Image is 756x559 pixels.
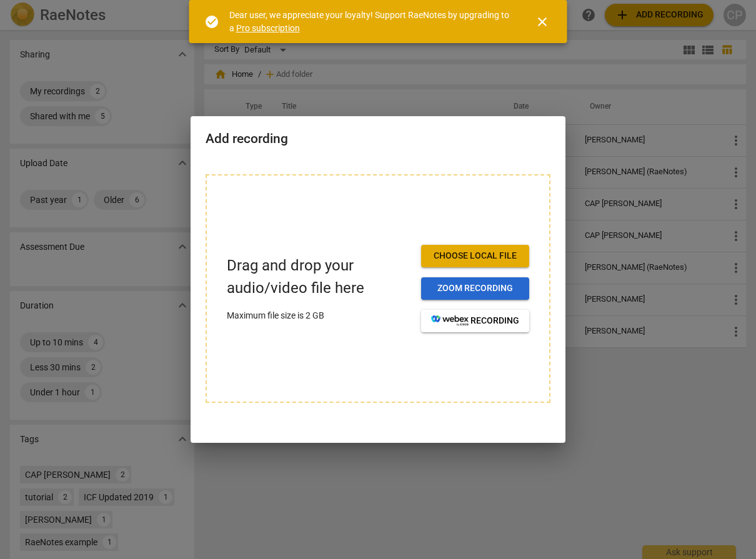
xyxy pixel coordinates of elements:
p: Maximum file size is 2 GB [227,309,411,322]
span: Zoom recording [431,282,519,295]
h2: Add recording [206,131,550,147]
span: close [535,14,550,29]
button: Choose local file [421,245,529,267]
p: Drag and drop your audio/video file here [227,255,411,299]
span: recording [431,315,519,327]
span: check_circle [204,14,219,29]
span: Choose local file [431,250,519,262]
div: Dear user, we appreciate your loyalty! Support RaeNotes by upgrading to a [229,9,512,34]
a: Pro subscription [236,23,300,33]
button: recording [421,310,529,332]
button: Zoom recording [421,277,529,300]
button: Close [527,7,557,37]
